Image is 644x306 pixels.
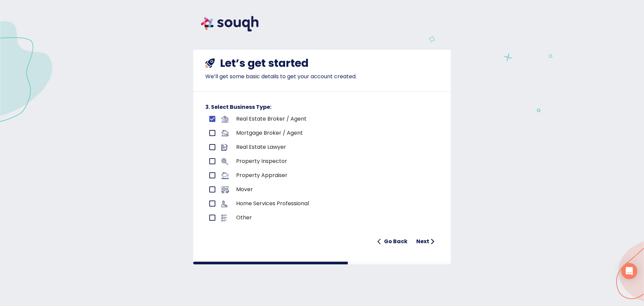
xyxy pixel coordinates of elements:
[205,73,439,81] p: We’ll get some basic details to get your account created.
[236,115,409,123] p: Real Estate Broker / Agent
[236,129,409,137] p: Mortgage Broker / Agent
[236,200,409,208] p: Home Services Professional
[236,214,409,222] p: Other
[193,8,266,39] img: souqh logo
[221,144,227,151] img: business-logo
[221,158,228,165] img: business-logo
[221,186,229,193] img: business-logo
[236,143,409,151] p: Real Estate Lawyer
[236,157,409,165] p: Property Inspector
[416,237,429,246] h6: Next
[221,130,229,137] img: business-logo
[220,56,309,70] h4: Let’s get started
[221,201,227,207] img: business-logo
[621,263,637,279] div: Open Intercom Messenger
[205,102,439,112] h6: 3. Select Business Type:
[375,235,410,248] button: Go Back
[236,171,409,179] p: Property Appraiser
[414,235,439,248] button: Next
[221,116,228,123] img: business-logo
[221,172,229,179] img: business-logo
[384,237,408,246] h6: Go Back
[221,215,227,221] img: business-logo
[236,185,409,193] p: Mover
[205,58,215,68] img: shuttle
